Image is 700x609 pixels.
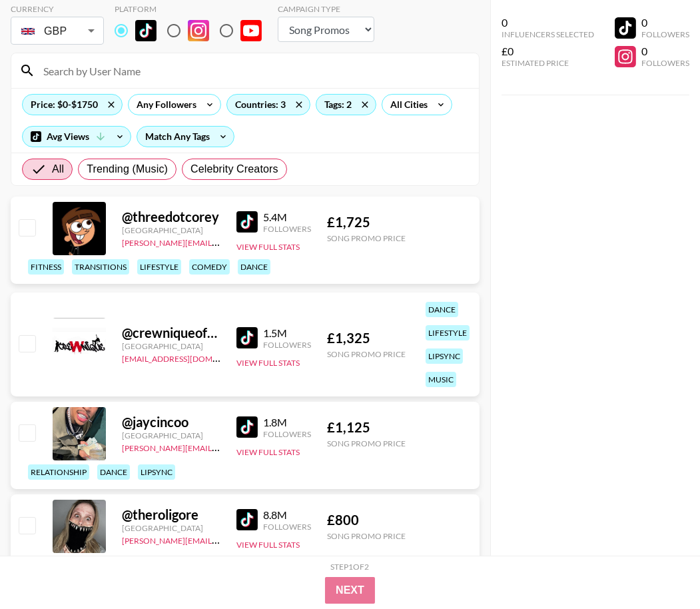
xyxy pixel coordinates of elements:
[641,58,689,68] div: Followers
[122,235,446,248] a: [PERSON_NAME][EMAIL_ADDRESS][PERSON_NAME][PERSON_NAME][DOMAIN_NAME]
[633,542,684,593] iframe: Drift Widget Chat Controller
[641,16,689,29] div: 0
[227,95,310,115] div: Countries: 3
[426,348,463,364] div: lipsync
[327,419,406,436] div: £ 1,125
[188,20,209,41] img: Instagram
[263,508,311,522] div: 8.8M
[331,562,370,572] div: Step 1 of 2
[316,95,376,115] div: Tags: 2
[122,506,220,523] div: @ theroligore
[327,214,406,231] div: £ 1,725
[382,95,430,115] div: All Cities
[263,522,311,532] div: Followers
[137,127,234,147] div: Match Any Tags
[502,29,594,39] div: Influencers Selected
[122,225,220,235] div: [GEOGRAPHIC_DATA]
[23,127,131,147] div: Avg Views
[122,209,220,225] div: @ threedotcorey
[502,45,594,58] div: £0
[122,440,319,453] a: [PERSON_NAME][EMAIL_ADDRESS][DOMAIN_NAME]
[325,577,375,604] button: Next
[240,20,262,41] img: YouTube
[426,372,456,387] div: music
[236,416,258,438] img: TikTok
[129,95,199,115] div: Any Followers
[236,509,258,530] img: TikTok
[28,464,89,480] div: relationship
[327,531,406,541] div: Song Promo Price
[122,324,220,341] div: @ crewniqueofficial
[502,58,594,68] div: Estimated Price
[236,211,258,233] img: TikTok
[190,161,278,177] span: Celebrity Creators
[238,259,270,275] div: dance
[236,242,300,252] button: View Full Stats
[138,464,175,480] div: lipsync
[122,351,256,364] a: [EMAIL_ADDRESS][DOMAIN_NAME]
[87,161,168,177] span: Trending (Music)
[122,523,220,533] div: [GEOGRAPHIC_DATA]
[641,45,689,58] div: 0
[263,416,311,429] div: 1.8M
[502,16,594,29] div: 0
[11,4,104,14] div: Currency
[263,340,311,350] div: Followers
[263,326,311,340] div: 1.5M
[122,430,220,440] div: [GEOGRAPHIC_DATA]
[278,4,374,14] div: Campaign Type
[97,464,130,480] div: dance
[327,330,406,346] div: £ 1,325
[263,224,311,234] div: Followers
[327,438,406,448] div: Song Promo Price
[72,259,129,275] div: transitions
[426,302,458,317] div: dance
[135,20,157,41] img: TikTok
[327,512,406,528] div: £ 800
[189,259,230,275] div: comedy
[52,161,64,177] span: All
[122,341,220,351] div: [GEOGRAPHIC_DATA]
[641,29,689,39] div: Followers
[426,325,470,340] div: lifestyle
[263,211,311,224] div: 5.4M
[122,533,319,546] a: [PERSON_NAME][EMAIL_ADDRESS][DOMAIN_NAME]
[137,259,181,275] div: lifestyle
[263,429,311,439] div: Followers
[13,19,101,43] div: GBP
[236,540,300,550] button: View Full Stats
[327,233,406,243] div: Song Promo Price
[236,447,300,457] button: View Full Stats
[122,414,220,430] div: @ jaycincoo
[236,358,300,368] button: View Full Stats
[35,60,471,81] input: Search by User Name
[28,259,64,275] div: fitness
[115,4,272,14] div: Platform
[327,349,406,359] div: Song Promo Price
[236,327,258,348] img: TikTok
[23,95,122,115] div: Price: $0-$1750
